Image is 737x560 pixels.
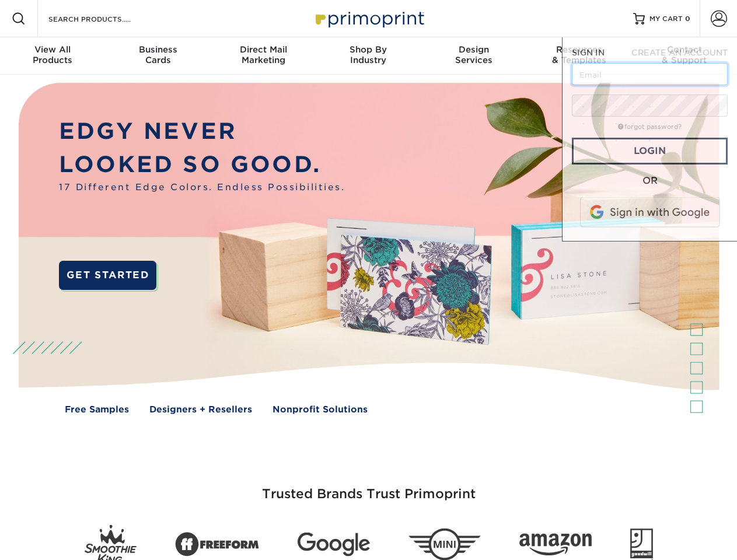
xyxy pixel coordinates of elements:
img: Primoprint [310,6,427,31]
div: Industry [316,44,421,65]
span: Resources [526,44,631,55]
span: 17 Different Edge Colors. Endless Possibilities. [59,181,345,194]
a: Free Samples [65,403,129,416]
a: Nonprofit Solutions [273,403,368,416]
h3: Trusted Brands Trust Primoprint [27,459,710,516]
input: Email [572,63,728,85]
span: MY CART [649,14,683,24]
span: Shop By [316,44,421,55]
span: 0 [685,15,690,23]
a: Login [572,138,728,164]
p: EDGY NEVER [59,115,345,148]
input: SEARCH PRODUCTS..... [47,12,161,26]
img: Google [298,533,370,556]
div: OR [572,174,728,188]
a: Resources& Templates [526,37,631,75]
span: Direct Mail [211,44,316,55]
p: LOOKED SO GOOD. [59,148,345,181]
a: Designers + Resellers [149,403,252,416]
div: Cards [105,44,210,65]
img: Goodwill [630,528,653,560]
a: Shop ByIndustry [316,37,421,75]
div: Services [421,44,526,65]
a: BusinessCards [105,37,210,75]
a: Direct MailMarketing [211,37,316,75]
a: forgot password? [618,123,682,131]
div: Marketing [211,44,316,65]
div: & Templates [526,44,631,65]
iframe: Google Customer Reviews [3,524,99,556]
span: CREATE AN ACCOUNT [631,48,728,57]
span: SIGN IN [572,48,605,57]
img: Amazon [519,534,592,556]
a: DesignServices [421,37,526,75]
a: GET STARTED [59,261,156,290]
span: Business [105,44,210,55]
span: Design [421,44,526,55]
